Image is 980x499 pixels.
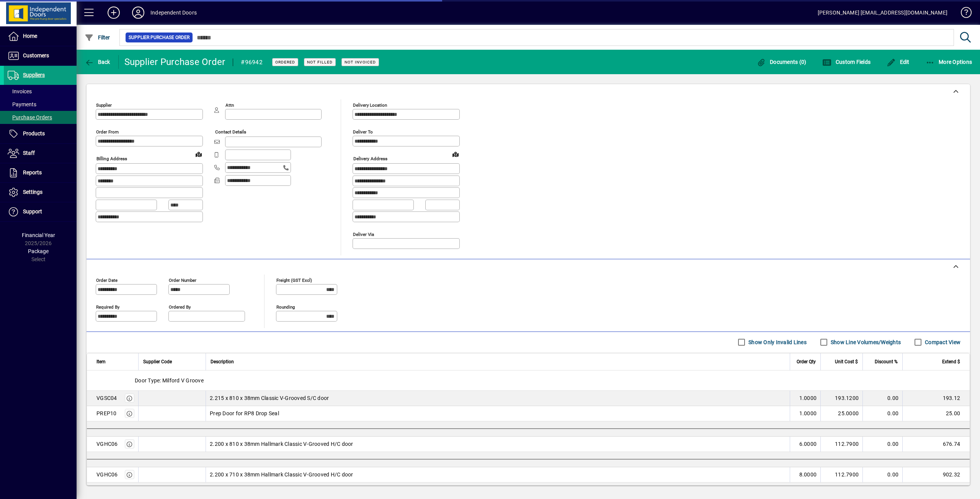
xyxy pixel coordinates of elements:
[23,169,42,176] span: Reports
[129,34,189,41] span: Supplier Purchase Order
[862,391,902,406] td: 0.00
[241,56,263,68] div: #96942
[747,338,807,346] label: Show Only Invalid Lines
[4,98,77,111] a: Payments
[955,2,970,26] a: Knowledge Base
[875,358,898,366] span: Discount %
[210,471,353,478] span: 2.200 x 710 x 38mm Hallmark Classic V-Grooved H/C door
[4,202,77,221] a: Support
[101,6,126,20] button: Add
[4,85,77,98] a: Invoices
[4,27,77,46] a: Home
[862,467,902,483] td: 0.00
[902,391,970,406] td: 193.12
[85,34,110,41] span: Filter
[4,124,77,143] a: Products
[23,52,49,59] span: Customers
[790,406,820,421] td: 1.0000
[193,148,205,160] a: View on map
[83,55,112,69] button: Back
[923,338,960,346] label: Compact View
[124,56,225,68] div: Supplier Purchase Order
[22,232,55,238] span: Financial Year
[210,440,353,448] span: 2.200 x 810 x 38mm Hallmark Classic V-Grooved H/C door
[829,338,901,346] label: Show Line Volumes/Weights
[790,437,820,452] td: 6.0000
[211,358,234,366] span: Description
[755,55,808,69] button: Documents (0)
[307,60,333,65] span: Not Filled
[96,440,118,448] div: VGHC06
[820,467,862,483] td: 112.7900
[885,55,911,69] button: Edit
[150,7,197,19] div: Independent Doors
[275,60,295,65] span: Ordered
[820,437,862,452] td: 112.7900
[902,406,970,421] td: 25.00
[96,471,118,478] div: VGHC06
[96,394,117,402] div: VGSC04
[353,231,374,237] mat-label: Deliver via
[23,208,42,215] span: Support
[835,358,858,366] span: Unit Cost $
[822,59,871,65] span: Custom Fields
[23,130,45,137] span: Products
[210,410,279,417] span: Prep Door for RP8 Drop Seal
[924,55,974,69] button: More Options
[96,102,112,108] mat-label: Supplier
[210,394,329,402] span: 2.215 x 810 x 38mm Classic V-Grooved S/C door
[862,437,902,452] td: 0.00
[942,358,960,366] span: Extend $
[926,59,972,65] span: More Options
[23,72,45,78] span: Suppliers
[797,358,816,366] span: Order Qty
[126,6,150,20] button: Profile
[276,277,312,283] mat-label: Freight (GST excl)
[83,31,112,44] button: Filter
[345,60,376,65] span: Not Invoiced
[790,467,820,483] td: 8.0000
[23,150,35,156] span: Staff
[4,163,77,182] a: Reports
[4,111,77,124] a: Purchase Orders
[8,88,32,94] span: Invoices
[887,59,910,65] span: Edit
[85,59,110,65] span: Back
[902,437,970,452] td: 676.74
[143,358,172,366] span: Supplier Code
[96,358,106,366] span: Item
[820,55,872,69] button: Custom Fields
[96,410,117,417] div: PREP10
[169,304,191,309] mat-label: Ordered by
[449,148,462,160] a: View on map
[862,406,902,421] td: 0.00
[353,129,373,135] mat-label: Deliver To
[790,391,820,406] td: 1.0000
[225,102,234,108] mat-label: Attn
[276,304,295,309] mat-label: Rounding
[77,55,119,69] app-page-header-button: Back
[96,304,119,309] mat-label: Required by
[820,391,862,406] td: 193.1200
[4,46,77,65] a: Customers
[820,406,862,421] td: 25.0000
[353,102,387,108] mat-label: Delivery Location
[28,248,49,254] span: Package
[87,371,970,390] div: Door Type: Milford V Groove
[4,183,77,202] a: Settings
[757,59,807,65] span: Documents (0)
[169,277,196,283] mat-label: Order number
[818,7,947,19] div: [PERSON_NAME] [EMAIL_ADDRESS][DOMAIN_NAME]
[96,277,118,283] mat-label: Order date
[902,467,970,483] td: 902.32
[23,33,37,39] span: Home
[8,114,52,120] span: Purchase Orders
[96,129,119,135] mat-label: Order from
[4,144,77,163] a: Staff
[8,101,36,107] span: Payments
[23,189,42,195] span: Settings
